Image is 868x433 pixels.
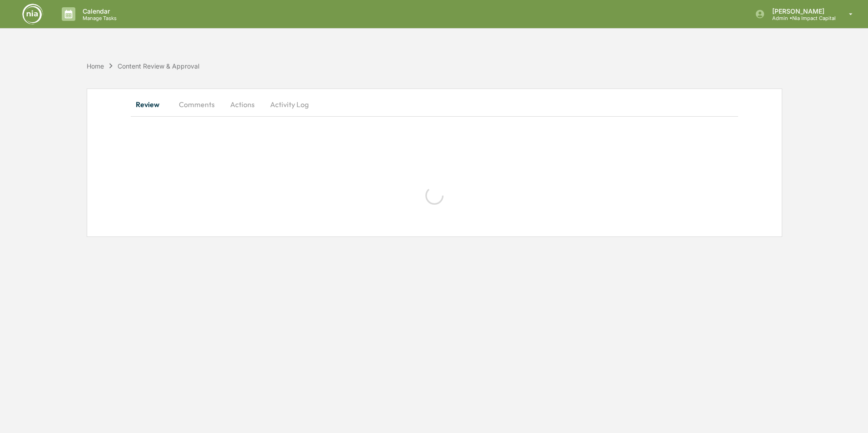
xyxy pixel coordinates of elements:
[131,93,738,115] div: secondary tabs example
[263,93,316,115] button: Activity Log
[765,15,836,21] p: Admin • Nia Impact Capital
[87,62,104,70] div: Home
[172,93,222,115] button: Comments
[22,3,44,25] img: logo
[765,7,836,15] p: [PERSON_NAME]
[222,93,263,115] button: Actions
[131,93,172,115] button: Review
[75,7,121,15] p: Calendar
[75,15,121,21] p: Manage Tasks
[118,62,199,70] div: Content Review & Approval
